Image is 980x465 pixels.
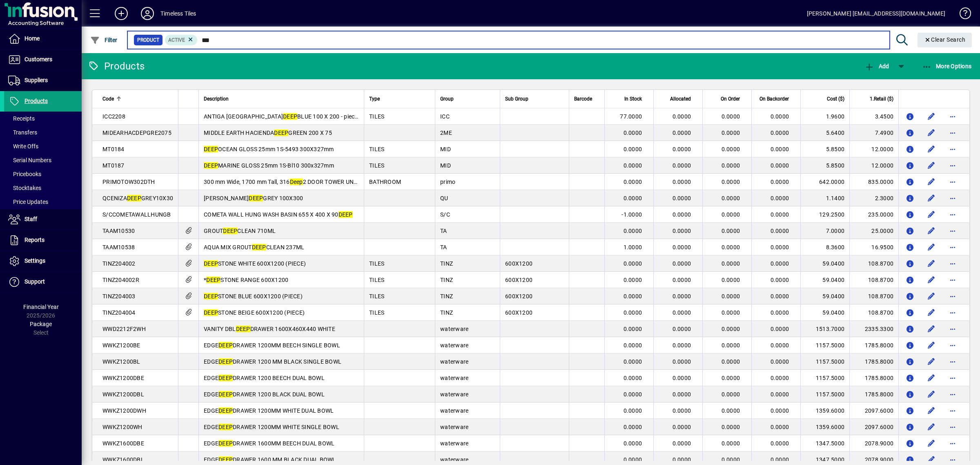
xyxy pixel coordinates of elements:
span: Product [137,36,159,44]
td: 1157.5000 [800,337,849,353]
em: DEEP [249,195,263,201]
span: EDGE DRAWER 1200 MM BLACK SINGLE BOWL [204,358,341,365]
button: More options [946,192,959,205]
span: Home [24,35,40,42]
button: More options [946,110,959,123]
span: Receipts [8,115,35,122]
td: 59.0400 [800,288,849,304]
span: S/CCOMETAWALLHUNGB [102,211,171,218]
a: Transfers [4,125,82,139]
span: BATHROOM [369,179,401,185]
div: Sub Group [505,94,564,103]
button: More options [946,126,959,139]
a: Settings [4,251,82,271]
span: 0.0000 [722,293,740,300]
span: Price Updates [8,199,48,205]
button: Edit [925,110,938,123]
span: OCEAN GLOSS 25mm 1S-5493 300X327mm [204,146,334,152]
span: 0.0000 [624,342,642,349]
div: Group [440,94,495,103]
span: 0.0000 [624,195,642,201]
span: In Stock [624,94,642,103]
span: 0.0000 [624,309,642,316]
em: DEEP [236,326,250,332]
a: Stocktakes [4,181,82,195]
span: STONE WHITE 600X1200 (PIECE) [204,260,306,267]
a: Serial Numbers [4,153,82,167]
span: 0.0000 [673,179,691,185]
span: 0.0000 [624,130,642,136]
button: More options [946,322,959,335]
button: More options [946,224,959,237]
span: Serial Numbers [8,157,51,163]
td: 108.8700 [849,304,898,321]
span: On Order [721,94,740,103]
button: More options [946,175,959,188]
span: TINZ204002 [102,260,136,267]
span: 0.0000 [722,358,740,365]
button: Filter [88,33,120,47]
span: More Options [922,63,972,69]
span: VANITY DBL DRAWER 1600X460X440 WHITE [204,326,335,332]
span: 0.0000 [722,375,740,381]
em: DEEP [252,244,266,250]
em: Deep [290,179,303,185]
td: 8.3600 [800,239,849,255]
span: MT0184 [102,146,125,152]
span: Cost ($) [827,94,844,103]
td: 2335.3300 [849,321,898,337]
span: AQUA MIX GROUT CLEAN 237ML [204,244,304,250]
button: More options [946,355,959,368]
span: 0.0000 [673,228,691,234]
span: 0.0000 [624,358,642,365]
span: 600X1200 [505,293,532,300]
td: 5.8500 [800,157,849,174]
span: 0.0000 [673,293,691,300]
span: Sub Group [505,94,528,103]
span: WWD2212F2WH [102,326,146,332]
div: Code [102,94,173,103]
a: Suppliers [4,70,82,91]
span: Allocated [670,94,691,103]
button: Edit [925,126,938,139]
td: 25.0000 [849,223,898,239]
span: waterware [440,358,468,365]
span: TINZ [440,277,453,283]
span: Description [204,94,229,103]
button: Edit [925,241,938,254]
button: Add [862,59,891,74]
span: 0.0000 [673,375,691,381]
span: 0.0000 [722,309,740,316]
button: More options [946,273,959,286]
em: DEEP [127,195,141,201]
td: 7.0000 [800,223,849,239]
span: 0.0000 [722,211,740,218]
div: Timeless Tiles [160,7,196,20]
button: More options [946,371,959,385]
span: Add [864,63,889,69]
button: More options [946,208,959,221]
em: DEEP [283,113,297,120]
span: 0.0000 [673,260,691,267]
span: Suppliers [24,77,48,83]
span: Reports [24,237,45,243]
td: 12.0000 [849,141,898,157]
em: DEEP [339,211,353,218]
span: 0.0000 [673,342,691,349]
span: waterware [440,375,468,381]
button: More Options [920,59,974,74]
span: WWKZ1200BE [102,342,140,349]
span: 0.0000 [771,228,789,234]
td: 235.0000 [849,206,898,223]
button: Edit [925,143,938,156]
span: Group [440,94,454,103]
span: ICC2208 [102,113,125,120]
td: 1.9600 [800,108,849,125]
a: Staff [4,209,82,230]
span: PRIMOTOW302DTH [102,179,155,185]
em: DEEP [204,260,218,267]
td: 7.4900 [849,125,898,141]
span: 0.0000 [771,326,789,332]
span: TINZ204003 [102,293,136,300]
span: -1.0000 [621,211,642,218]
